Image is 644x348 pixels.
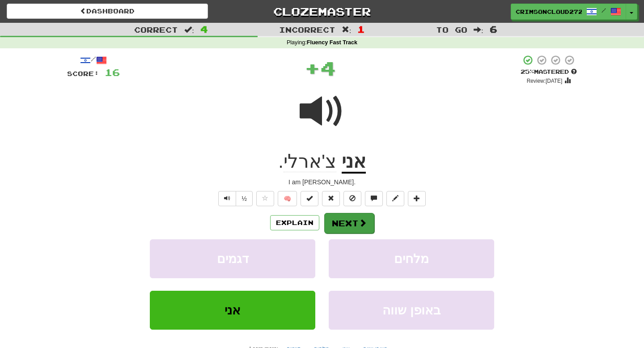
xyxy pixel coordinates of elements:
[67,70,99,77] span: Score:
[278,151,341,172] span: .
[218,191,236,206] button: Play sentence audio (ctl+space)
[521,68,534,75] span: 25 %
[67,55,120,66] div: /
[408,191,426,206] button: Add to collection (alt+a)
[474,26,483,34] span: :
[284,151,336,172] span: צ'ארלי
[221,4,423,19] a: Clozemaster
[342,26,352,34] span: :
[217,252,249,266] span: דגמים
[278,191,297,206] button: 🧠
[329,239,494,278] button: מלחים
[490,24,497,34] span: 6
[105,67,120,78] span: 16
[511,4,626,20] a: CrimsonCloud2724 /
[307,39,357,46] strong: Fluency Fast Track
[382,303,441,317] span: באופן שווה
[521,68,577,76] div: Mastered
[67,178,577,187] div: I am [PERSON_NAME].
[394,252,429,266] span: מלחים
[602,7,606,13] span: /
[150,239,315,278] button: דגמים
[365,191,383,206] button: Discuss sentence (alt+u)
[200,24,208,34] span: 4
[357,24,365,34] span: 1
[184,26,194,34] span: :
[320,57,336,79] span: 4
[516,8,582,16] span: CrimsonCloud2724
[216,191,253,206] div: Text-to-speech controls
[225,303,241,317] span: אני
[329,291,494,330] button: באופן שווה
[236,191,253,206] button: ½
[301,191,318,206] button: Set this sentence to 100% Mastered (alt+m)
[256,191,274,206] button: Favorite sentence (alt+f)
[343,191,361,206] button: Ignore sentence (alt+i)
[386,191,404,206] button: Edit sentence (alt+d)
[7,4,208,19] a: Dashboard
[527,78,563,84] small: Review: [DATE]
[322,191,340,206] button: Reset to 0% Mastered (alt+r)
[324,213,374,233] button: Next
[305,55,320,81] span: +
[436,25,467,34] span: To go
[134,25,178,34] span: Correct
[342,151,366,174] u: אני
[279,25,335,34] span: Incorrect
[150,291,315,330] button: אני
[270,215,319,230] button: Explain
